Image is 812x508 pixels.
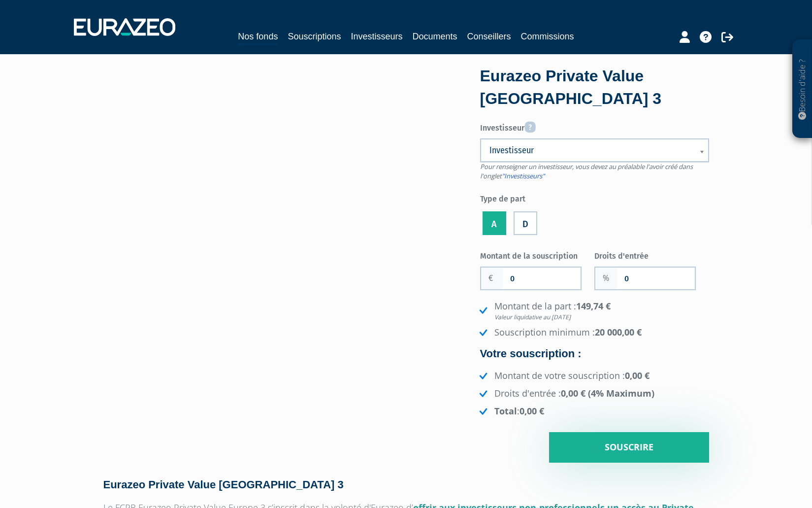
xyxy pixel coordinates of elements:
[494,405,517,417] strong: Total
[103,479,709,491] h4: Eurazeo Private Value [GEOGRAPHIC_DATA] 3
[494,300,709,321] strong: 149,74 €
[480,118,709,134] label: Investisseur
[413,30,457,43] a: Documents
[467,30,511,43] a: Conseillers
[617,268,695,289] input: Frais d'entrée
[103,69,452,265] iframe: YouTube video player
[480,162,693,180] span: Pour renseigner un investisseur, vous devez au préalable l'avoir créé dans l'onglet
[238,30,278,45] a: Nos fonds
[503,268,581,289] input: Montant de la souscription souhaité
[561,387,654,399] strong: 0,00 € (4% Maximum)
[477,370,709,382] li: Montant de votre souscription :
[483,211,506,235] label: A
[549,432,709,463] input: Souscrire
[625,370,650,381] strong: 0,00 €
[480,65,709,110] div: Eurazeo Private Value [GEOGRAPHIC_DATA] 3
[521,30,574,43] a: Commissions
[477,405,709,418] li: :
[477,300,709,321] li: Montant de la part :
[594,247,709,262] label: Droits d'entrée
[520,405,544,417] strong: 0,00 €
[351,30,402,43] a: Investisseurs
[514,211,537,235] label: D
[477,387,709,400] li: Droits d'entrée :
[595,326,642,338] strong: 20 000,00 €
[797,45,808,134] p: Besoin d'aide ?
[288,30,341,43] a: Souscriptions
[502,171,545,180] a: "Investisseurs"
[74,18,175,36] img: 1732889491-logotype_eurazeo_blanc_rvb.png
[480,247,595,262] label: Montant de la souscription
[477,326,709,339] li: Souscription minimum :
[480,348,709,360] h4: Votre souscription :
[480,190,709,205] label: Type de part
[489,144,687,156] span: Investisseur
[494,313,709,321] em: Valeur liquidative au [DATE]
